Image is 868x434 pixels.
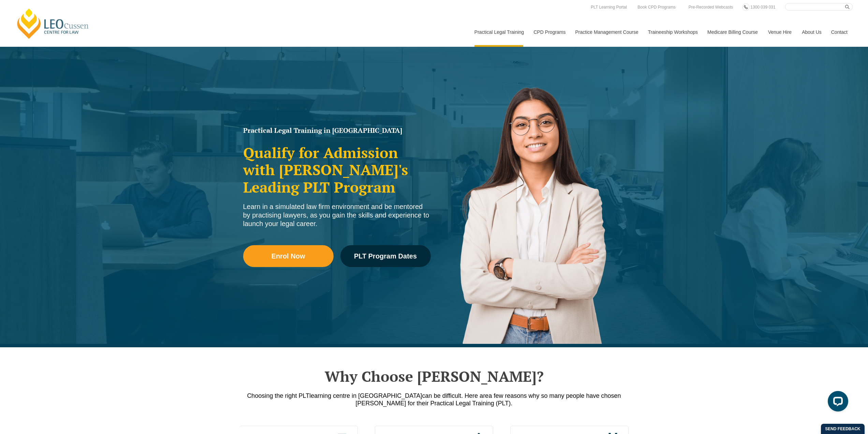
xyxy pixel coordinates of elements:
a: Practical Legal Training [469,17,529,47]
a: Practice Management Course [570,17,643,47]
a: About Us [797,17,826,47]
a: Contact [826,17,853,47]
a: Traineeship Workshops [643,17,702,47]
a: PLT Program Dates [340,245,431,267]
span: learning centre in [GEOGRAPHIC_DATA] [309,392,422,399]
a: PLT Learning Portal [589,3,629,11]
span: can be difficult. Here are [422,392,489,399]
a: 1300 039 031 [749,3,777,11]
a: Medicare Billing Course [702,17,763,47]
h1: Practical Legal Training in [GEOGRAPHIC_DATA] [243,127,431,134]
h2: Why Choose [PERSON_NAME]? [240,368,629,385]
h2: Qualify for Admission with [PERSON_NAME]'s Leading PLT Program [243,144,431,196]
a: CPD Programs [528,17,570,47]
span: PLT Program Dates [354,253,417,260]
a: [PERSON_NAME] Centre for Law [15,8,91,40]
p: a few reasons why so many people have chosen [PERSON_NAME] for their Practical Legal Training (PLT). [240,392,629,407]
iframe: LiveChat chat widget [822,388,851,417]
span: Choosing the right PLT [247,392,309,399]
span: 1300 039 031 [750,5,775,10]
a: Enrol Now [243,245,334,267]
div: Learn in a simulated law firm environment and be mentored by practising lawyers, as you gain the ... [243,202,431,228]
a: Book CPD Programs [636,3,677,11]
a: Venue Hire [763,17,797,47]
a: Pre-Recorded Webcasts [687,3,735,11]
span: Enrol Now [271,253,305,260]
